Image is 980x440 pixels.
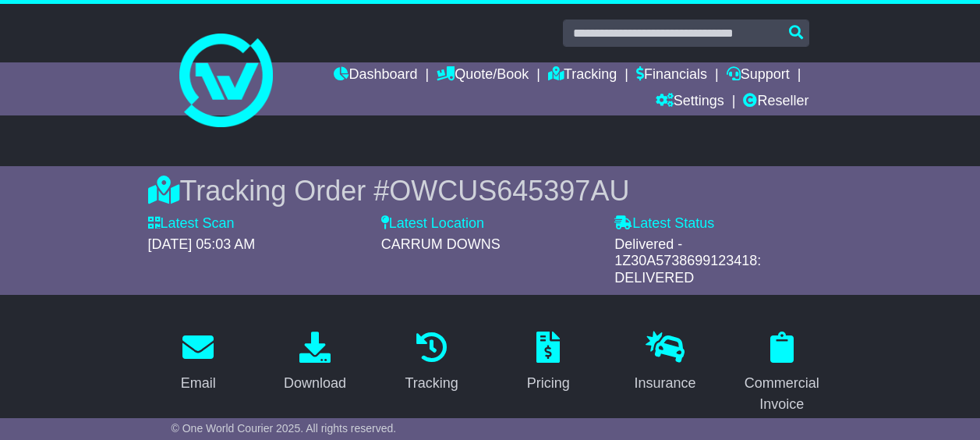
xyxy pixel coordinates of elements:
a: Commercial Invoice [731,326,833,420]
label: Latest Scan [148,215,235,232]
span: Delivered - 1Z30A5738699123418: DELIVERED [614,236,761,286]
a: Pricing [517,326,580,399]
a: Download [274,326,356,399]
div: Email [181,373,216,394]
a: Financials [636,62,707,89]
span: [DATE] 05:03 AM [148,236,256,252]
a: Email [171,326,226,399]
div: Pricing [527,373,570,394]
label: Latest Location [381,215,484,232]
label: Latest Status [614,215,714,232]
a: Support [727,62,790,89]
a: Settings [656,89,724,115]
a: Tracking [548,62,617,89]
div: Tracking Order # [148,174,833,208]
a: Tracking [395,326,469,399]
span: © One World Courier 2025. All rights reserved. [172,422,397,435]
a: Dashboard [334,62,417,89]
div: Insurance [634,373,695,394]
span: CARRUM DOWNS [381,236,501,252]
div: Commercial Invoice [741,373,823,415]
div: Download [284,373,346,394]
span: OWCUS645397AU [389,175,629,207]
div: Tracking [405,373,458,394]
a: Quote/Book [437,62,529,89]
a: Reseller [743,89,808,115]
a: Insurance [624,326,706,399]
